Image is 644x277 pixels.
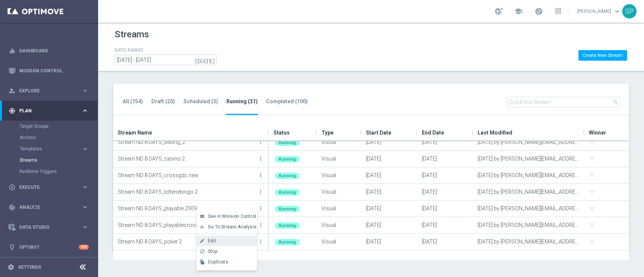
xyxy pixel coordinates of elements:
p: Stream ND 8 DAYS_casino 2 [118,153,256,164]
i: block [200,249,205,254]
span: Data Studio [19,225,81,230]
p: Stream ND 8 DAYS_lotteriebingo 2 [118,186,256,197]
span: See in Mission Control [208,214,256,219]
i: equalizer [9,47,15,54]
div: Running [275,222,300,229]
div: [DATE] by [PERSON_NAME][EMAIL_ADDRESS][PERSON_NAME][DOMAIN_NAME] [473,250,584,266]
span: Go To Stream Analysis [208,224,257,230]
i: more_vert [258,189,264,195]
i: more_vert [258,156,264,162]
a: Target Groups [20,123,78,129]
span: Stop [208,249,217,254]
div: Visual [317,200,361,217]
span: Last Modified [478,125,512,140]
div: Data Studio keyboard_arrow_right [8,224,89,230]
div: Optibot [9,237,89,257]
button: Create New Stream [578,50,627,61]
p: Stream ND 8 DAYS_playablecrossgdc 2 [118,219,256,231]
button: Templates keyboard_arrow_right [20,146,89,152]
div: Analyze [9,204,81,211]
span: End Date [422,125,444,140]
div: gps_fixed Plan keyboard_arrow_right [8,108,89,114]
div: Templates [20,143,97,155]
button: view_module See in Mission Control [197,211,257,222]
a: Settings [18,265,41,269]
i: keyboard_arrow_right [81,223,89,231]
span: Duplicate [208,259,228,265]
div: [DATE] [417,167,473,184]
button: person_search Explore keyboard_arrow_right [8,88,89,94]
div: Mission Control [8,68,89,74]
span: Execute [19,185,81,190]
a: Streams [20,157,78,163]
tab-header: Completed (100) [266,98,308,105]
div: Data Studio [9,224,81,231]
div: [DATE] [361,234,417,250]
div: Visual [317,167,361,184]
button: [DATE] [194,55,217,66]
button: more_vert [257,184,264,199]
span: Type [321,125,334,140]
div: Streams [20,155,97,166]
div: [DATE] by [PERSON_NAME][EMAIL_ADDRESS][PERSON_NAME][DOMAIN_NAME] [473,151,584,167]
button: track_changes Analyze keyboard_arrow_right [8,204,89,210]
div: Actions [20,132,97,143]
i: keyboard_arrow_right [81,145,89,153]
div: [DATE] [417,134,473,150]
i: keyboard_arrow_right [81,107,89,114]
i: create [200,238,205,243]
i: file_copy [200,259,205,265]
span: Status [274,125,290,140]
h4: DATE RANGE [115,47,217,53]
div: Visual [317,217,361,233]
button: lightbulb Optibot +10 [8,244,89,250]
div: [DATE] [361,217,417,233]
button: more_vert [257,201,264,216]
div: Running [275,239,300,245]
span: Winner [589,125,606,140]
div: Realtime Triggers [20,166,97,177]
div: [DATE] [361,200,417,217]
div: [DATE] by [PERSON_NAME][EMAIL_ADDRESS][PERSON_NAME][DOMAIN_NAME] [473,200,584,217]
div: [DATE] [361,184,417,200]
i: settings [8,264,14,271]
div: [DATE] [361,250,417,266]
div: [DATE] by [PERSON_NAME][EMAIL_ADDRESS][PERSON_NAME][DOMAIN_NAME] [473,184,584,200]
div: Explore [9,87,81,94]
tab-header: Running (31) [226,98,258,105]
div: Execute [9,184,81,191]
div: [DATE] [417,234,473,250]
span: Stream Name [118,125,152,140]
button: more_vert [257,217,264,233]
div: [DATE] [417,200,473,217]
div: [DATE] [417,184,473,200]
div: Visual [317,234,361,250]
a: Actions [20,135,78,141]
button: play_circle_outline Execute keyboard_arrow_right [8,184,89,190]
a: Optibot [19,237,79,257]
div: Dashboard [9,41,89,61]
div: Running [275,206,300,212]
div: [DATE] by [PERSON_NAME][EMAIL_ADDRESS][PERSON_NAME][DOMAIN_NAME] [473,134,584,150]
div: Visual [317,134,361,150]
i: more_vert [258,172,264,178]
a: Mission Control [19,61,89,81]
div: +10 [79,245,89,249]
i: lightbulb [9,244,15,251]
div: Plan [9,107,81,114]
i: person_search [9,87,15,94]
tab-header: All (154) [123,98,143,105]
button: create Edit [197,236,257,246]
span: Plan [19,109,81,113]
span: Edit [208,238,216,243]
p: Stream ND 8 DAYS_betting_2 [118,136,256,148]
button: equalizer Dashboard [8,48,89,54]
button: more_vert [257,135,264,150]
p: Stream ND 8 DAYS_playable 2909 [118,203,256,214]
div: Running [275,189,300,196]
